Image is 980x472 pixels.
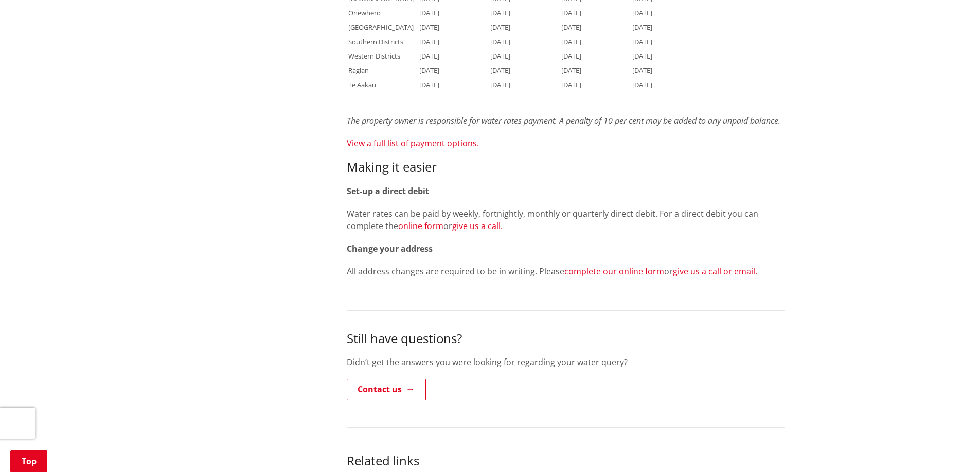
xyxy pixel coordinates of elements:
[419,8,439,17] span: [DATE]
[632,51,652,61] span: [DATE]
[490,66,510,75] span: [DATE]
[348,23,414,32] span: [GEOGRAPHIC_DATA]
[561,8,581,17] span: [DATE]
[347,356,785,368] p: Didn’t get the answers you were looking for regarding your water query?
[348,51,400,61] span: Western Districts
[398,220,443,232] a: online form
[561,23,581,32] span: [DATE]
[419,51,439,61] span: [DATE]
[561,37,581,46] span: [DATE]
[561,80,581,89] span: [DATE]
[632,8,652,17] span: [DATE]
[490,80,510,89] span: [DATE]
[419,80,439,89] span: [DATE]
[347,454,785,468] h3: Related links
[933,429,970,466] iframe: Messenger Launcher
[561,66,581,75] span: [DATE]
[490,23,510,32] span: [DATE]
[490,8,510,17] span: [DATE]
[348,37,403,46] span: Southern Districts
[347,265,785,290] p: All address changes are required to be in writing. Please or
[419,66,439,75] span: [DATE]
[347,207,785,232] p: Water rates can be paid by weekly, fortnightly, monthly or quarterly direct debit. For a direct d...
[347,379,426,400] a: Contact us
[490,37,510,46] span: [DATE]
[347,243,433,254] strong: Change your address
[452,220,503,232] a: give us a call.
[10,450,47,472] a: Top
[632,23,652,32] span: [DATE]
[419,23,439,32] span: [DATE]
[347,185,429,197] strong: Set-up a direct debit
[347,331,785,346] h3: Still have questions?
[632,80,652,89] span: [DATE]
[419,37,439,46] span: [DATE]
[348,8,381,17] span: Onewhero
[348,66,369,75] span: Raglan
[632,37,652,46] span: [DATE]
[348,80,376,89] span: Te Aakau
[564,266,664,277] a: complete our online form
[347,138,479,149] a: View a full list of payment options.
[561,51,581,61] span: [DATE]
[632,66,652,75] span: [DATE]
[673,266,757,277] a: give us a call or email.
[347,160,785,175] h3: Making it easier
[490,51,510,61] span: [DATE]
[347,115,780,126] em: The property owner is responsible for water rates payment. A penalty of 10 per cent may be added ...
